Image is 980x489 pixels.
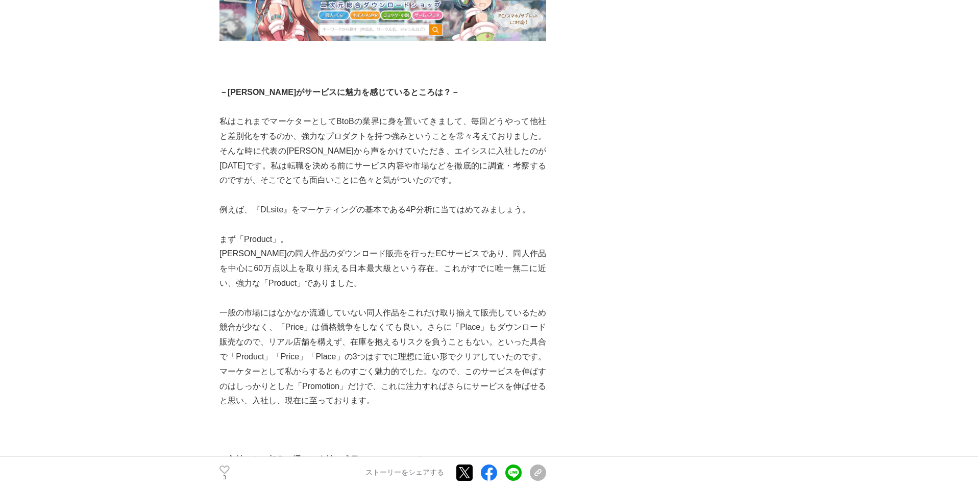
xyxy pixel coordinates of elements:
p: 私はこれまでマーケターとしてBtoBの業界に身を置いてきまして、毎回どうやって他社と差別化をするのか、強力なプロダクトを持つ強みということを常々考えておりました。そんな時に代表の[PERSON_... [219,114,546,188]
strong: －入社されて想像の通りに会社は成長していったのですか？－ [219,455,448,464]
p: [PERSON_NAME]の同人作品のダウンロード販売を行ったECサービスであり、同人作品を中心に60万点以上を取り揃える日本最大級という存在。これがすでに唯一無二に近い、強力な「Product... [219,247,546,290]
p: 3 [219,475,230,480]
strong: －[PERSON_NAME]がサービスに魅力を感じているところは？－ [219,88,459,96]
p: まず「Product」。 [219,232,546,247]
p: 例えば、『DLsite』をマーケティングの基本である4P分析に当てはめてみましょう。 [219,203,546,217]
p: ストーリーをシェアする [365,469,444,478]
p: 一般の市場にはなかなか流通していない同人作品をこれだけ取り揃えて販売しているため競合が少なく、「Price」は価格競争をしなくても良い。さらに「Place」もダウンロード販売なので、リアル店舗を... [219,306,546,409]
